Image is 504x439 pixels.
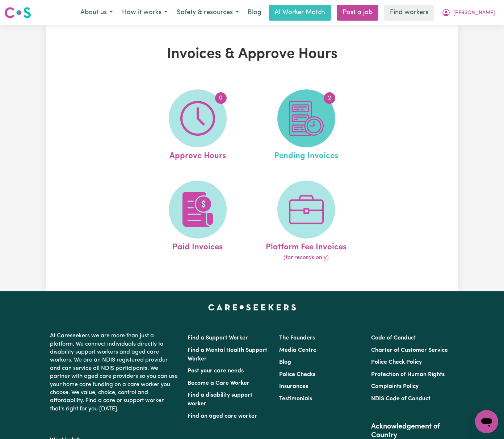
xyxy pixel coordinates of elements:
a: Media Centre [279,347,316,353]
a: Find an aged care worker [188,413,257,419]
button: Safety & resources [172,5,243,20]
a: Find a Support Worker [188,335,248,341]
a: Police Check Policy [371,359,422,365]
p: At Careseekers we are more than just a platform. We connect individuals directly to disability su... [50,329,179,416]
a: Blog [243,5,266,21]
span: Platform Fee Invoices [266,239,346,254]
a: The Founders [279,335,315,341]
span: 0 [215,92,227,104]
a: NDIS Code of Conduct [371,396,430,402]
button: How it works [117,5,172,20]
iframe: Button to launch messaging window [475,410,498,433]
button: My Account [437,5,500,20]
span: Approve Hours [169,147,226,162]
a: Testimonials [279,396,312,402]
a: Protection of Human Rights [371,372,445,377]
span: (for records only) [283,253,329,262]
a: Charter of Customer Service [371,347,448,353]
span: [PERSON_NAME] [453,9,495,17]
a: Insurances [279,384,308,389]
a: Post a job [337,5,378,21]
a: Careseekers home page [208,304,296,310]
a: Find a disability support worker [188,392,252,407]
a: Careseekers logo [4,4,31,21]
button: About us [76,5,117,20]
span: 2 [324,92,335,104]
a: Find workers [384,5,434,21]
a: Blog [279,359,291,365]
img: Careseekers logo [4,6,31,19]
span: Paid Invoices [172,239,223,254]
span: Pending Invoices [274,147,338,162]
a: Become a Care Worker [188,380,249,386]
a: AI Worker Match [269,5,331,21]
a: Code of Conduct [371,335,416,341]
a: Complaints Policy [371,384,419,389]
a: Paid Invoices [146,181,250,262]
a: Platform Fee Invoices(for records only) [254,181,358,262]
a: Find a Mental Health Support Worker [188,347,267,362]
h1: Invoices & Approve Hours [119,46,385,63]
a: Police Checks [279,372,315,377]
a: Pending Invoices [254,89,358,162]
a: Approve Hours [146,89,250,162]
a: Post your care needs [188,368,244,374]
